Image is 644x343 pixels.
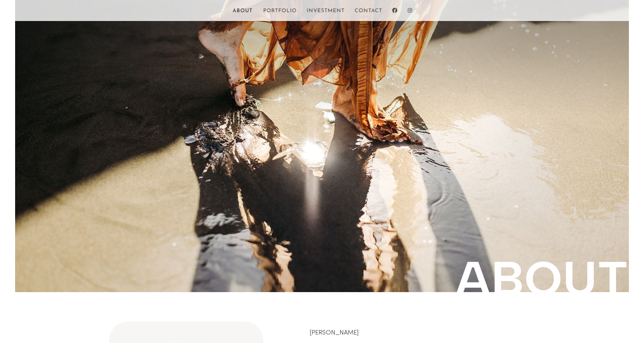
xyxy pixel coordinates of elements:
[263,8,297,21] a: Portfolio
[232,8,253,14] a: About
[355,8,382,21] a: Contact
[307,8,345,21] a: Investment
[310,328,359,336] span: [PERSON_NAME]
[15,248,629,314] h2: About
